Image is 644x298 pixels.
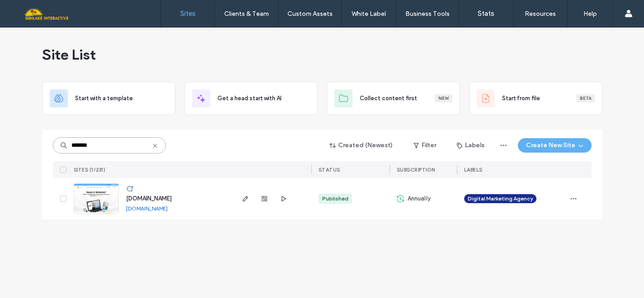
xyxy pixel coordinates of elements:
span: Start from file [502,94,540,103]
button: Filter [404,138,445,153]
span: Site List [42,46,96,64]
label: Business Tools [405,10,450,18]
span: Collect content first [360,94,417,103]
span: Help [21,6,39,14]
label: Sites [180,9,196,18]
div: Start from fileBeta [469,82,602,115]
button: Labels [449,138,493,153]
a: [DOMAIN_NAME] [126,195,172,202]
label: Help [583,10,597,18]
button: Create New Site [518,138,592,153]
label: Stats [478,9,494,18]
span: SITES (1/231) [74,167,106,173]
span: Digital Marketing Agency [468,195,533,203]
span: Annually [408,194,431,203]
label: Custom Assets [287,10,333,18]
div: New [435,94,452,102]
label: Clients & Team [224,10,269,18]
span: STATUS [319,167,340,173]
button: Created (Newest) [322,138,401,153]
div: Beta [576,94,595,102]
div: Collect content firstNew [327,82,460,115]
span: SUBSCRIPTION [397,167,435,173]
span: Start with a template [75,94,133,103]
span: LABELS [464,167,483,173]
label: Resources [525,10,556,18]
a: [DOMAIN_NAME] [126,205,168,212]
div: Published [322,195,348,203]
div: Start with a template [42,82,175,115]
span: Get a head start with AI [217,94,282,103]
div: Get a head start with AI [184,82,318,115]
label: White Label [352,10,386,18]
